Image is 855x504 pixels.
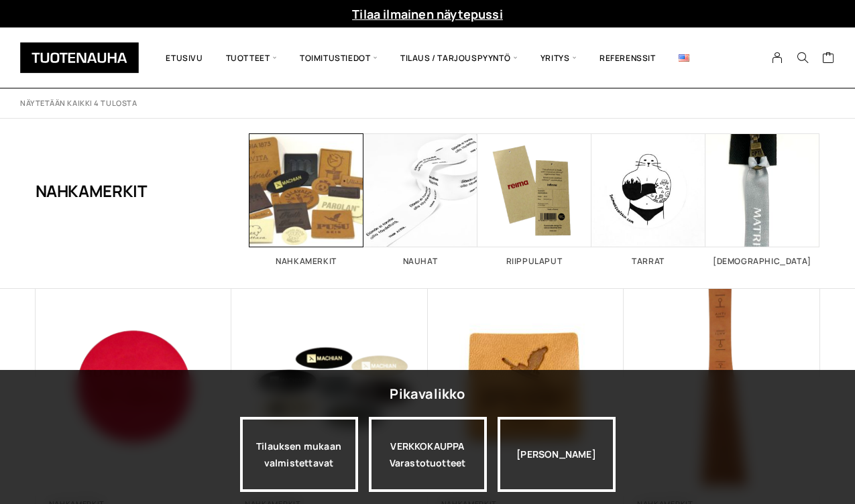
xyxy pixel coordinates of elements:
[588,38,667,78] a: Referenssit
[591,257,705,265] h2: Tarrat
[20,42,139,73] img: Tuotenauha Oy
[822,51,835,67] a: Cart
[215,38,288,78] span: Tuotteet
[363,133,477,265] a: Visit product category Nauhat
[790,52,815,64] button: Search
[679,54,689,62] img: English
[477,257,591,265] h2: Riippulaput
[498,417,616,492] div: [PERSON_NAME]
[20,99,137,109] p: Näytetään kaikki 4 tulosta
[249,133,363,265] a: Visit product category Nahkamerkit
[363,257,477,265] h2: Nauhat
[390,382,465,406] div: Pikavalikko
[369,417,487,492] div: VERKKOKAUPPA Varastotuotteet
[705,257,819,265] h2: [DEMOGRAPHIC_DATA]
[240,417,358,492] a: Tilauksen mukaan valmistettavat
[288,38,389,78] span: Toimitustiedot
[477,133,591,265] a: Visit product category Riippulaput
[352,6,503,22] a: Tilaa ilmainen näytepussi
[591,133,705,265] a: Visit product category Tarrat
[369,417,487,492] a: VERKKOKAUPPAVarastotuotteet
[705,133,819,265] a: Visit product category Vedin
[529,38,588,78] span: Yritys
[764,52,791,64] a: My Account
[249,257,363,265] h2: Nahkamerkit
[36,133,148,247] h1: Nahkamerkit
[154,38,214,78] a: Etusivu
[389,38,529,78] span: Tilaus / Tarjouspyyntö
